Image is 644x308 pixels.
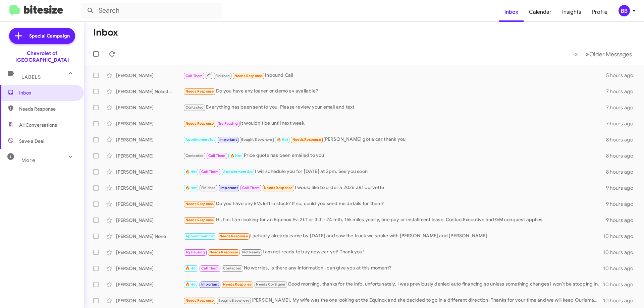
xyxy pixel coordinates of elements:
[574,50,578,58] span: «
[183,71,606,79] div: Inbound Call
[603,249,639,256] div: 10 hours ago
[606,104,639,111] div: 7 hours ago
[606,72,639,79] div: 5 hours ago
[116,152,183,159] div: [PERSON_NAME]
[218,298,249,303] span: Bought Elsewhere
[183,297,603,304] div: [PERSON_NAME], My wife was the one looking at the Equinox and she decided to go in a different di...
[185,74,203,78] span: Call Them
[613,5,637,16] button: BB
[185,186,197,190] span: 🔥 Hot
[201,186,216,190] span: Finished
[499,2,524,22] a: Inbox
[241,137,272,142] span: Bought Elsewhere
[219,234,248,238] span: Needs Response
[183,168,606,176] div: I will schedule you for [DATE] at 3pm. See you soon
[603,281,639,288] div: 10 hours ago
[292,137,321,142] span: Needs Response
[234,74,263,78] span: Needs Response
[116,72,183,79] div: [PERSON_NAME]
[19,122,57,128] span: All Conversations
[603,233,639,240] div: 10 hours ago
[19,89,76,96] span: Inbox
[183,152,606,160] div: Price quote has been emailed to you
[230,153,241,158] span: 🔥 Hot
[619,5,630,16] div: BB
[220,186,238,190] span: Important
[185,282,197,287] span: 🔥 Hot
[606,88,639,95] div: 7 hours ago
[524,2,557,22] a: Calendar
[606,217,639,224] div: 9 hours ago
[603,265,639,272] div: 10 hours ago
[29,33,70,39] span: Special Campaign
[589,51,632,58] span: Older Messages
[219,137,237,142] span: Important
[201,170,219,174] span: Call Them
[9,28,75,44] a: Special Campaign
[183,104,606,111] div: Everything has been sent to you. Please review your email and text
[116,217,183,224] div: [PERSON_NAME]
[183,136,606,143] div: [PERSON_NAME] got a car thank you
[218,121,238,126] span: Try Pausing
[183,232,603,240] div: I actually already came by [DATE] and saw the truck we spoke with [PERSON_NAME] and [PERSON_NAME]
[19,138,44,144] span: Save a Deal
[277,137,288,142] span: 🔥 Hot
[223,170,253,174] span: Appointment Set
[185,121,214,126] span: Needs Response
[557,2,587,22] a: Insights
[606,201,639,207] div: 9 hours ago
[185,250,205,254] span: Try Pausing
[116,265,183,272] div: [PERSON_NAME]
[185,170,197,174] span: 🔥 Hot
[606,120,639,127] div: 7 hours ago
[185,89,214,94] span: Needs Response
[116,136,183,143] div: [PERSON_NAME]
[242,250,260,254] span: Not Ready
[185,153,204,158] span: Contacted
[116,120,183,127] div: [PERSON_NAME]
[116,297,183,304] div: [PERSON_NAME]
[116,88,183,95] div: [PERSON_NAME] Nolastname122093970
[183,200,606,208] div: Do you have any EVs left in stock? If so, could you send me details for them?
[201,282,219,287] span: Important
[185,137,215,142] span: Appointment Set
[183,248,603,256] div: I am not ready to buy new car yet! Thank you!
[586,50,589,58] span: »
[209,250,238,254] span: Needs Response
[223,266,241,270] span: Contacted
[185,202,214,206] span: Needs Response
[116,104,183,111] div: [PERSON_NAME]
[185,218,214,222] span: Needs Response
[201,266,219,270] span: Call Them
[185,105,204,110] span: Contacted
[606,152,639,159] div: 8 hours ago
[183,184,606,192] div: I would like to order a 2026 ZR1 corvette
[603,297,639,304] div: 10 hours ago
[215,74,230,78] span: Finished
[183,216,606,224] div: Hi, I'm. I am looking for an Equinox Ev, 2LT or 3LT - 24 mth, 15k miles yearly, one pay or instal...
[183,87,606,95] div: Do you have any loaner or demo ev available?
[93,27,118,38] h1: Inbox
[185,234,215,238] span: Appointment Set
[242,186,260,190] span: Call Them
[116,249,183,256] div: [PERSON_NAME]
[264,186,292,190] span: Needs Response
[116,185,183,191] div: [PERSON_NAME]
[606,185,639,191] div: 9 hours ago
[21,157,35,163] span: More
[185,298,214,303] span: Needs Response
[19,106,76,112] span: Needs Response
[183,281,603,288] div: Good morning, thanks for the info, unfortunately, I was previously denied auto financing so unles...
[183,120,606,127] div: It wouldn't be until next week.
[116,233,183,240] div: [PERSON_NAME] None
[185,266,197,270] span: 🔥 Hot
[587,2,613,22] a: Profile
[183,264,603,272] div: No worries, Is there any information I can give you at this moment?
[571,47,636,61] nav: Page navigation example
[116,281,183,288] div: [PERSON_NAME]
[606,136,639,143] div: 8 hours ago
[570,47,582,61] button: Previous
